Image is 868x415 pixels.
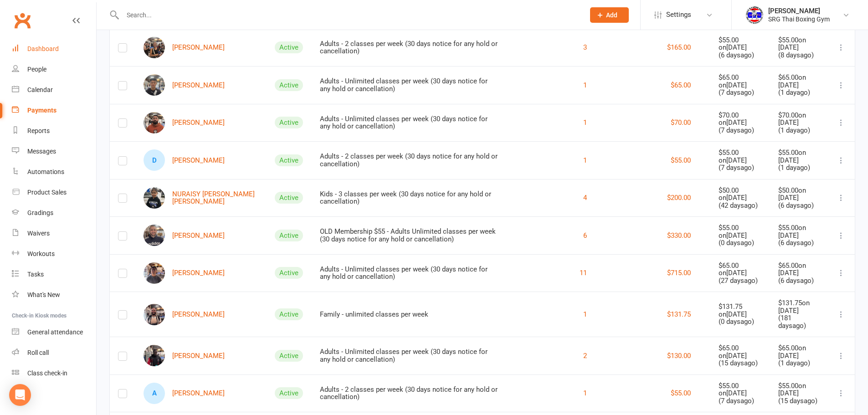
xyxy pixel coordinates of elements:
[320,386,500,401] div: Adults - 2 classes per week (30 days notice for any hold or cancellation)
[27,148,56,155] div: Messages
[667,192,691,203] button: $200.00
[120,9,578,21] input: Search...
[144,383,225,404] a: A[PERSON_NAME]
[144,304,225,325] a: Joshua Nolan[PERSON_NAME]
[778,36,819,51] div: $55.00 on [DATE]
[778,51,819,59] div: ( 8 days ago)
[27,209,53,216] div: Gradings
[583,42,587,53] button: 3
[27,45,59,52] div: Dashboard
[719,382,762,397] div: $55.00 on [DATE]
[144,383,165,404] div: Andrew Papandrew
[12,322,96,343] a: General attendance kiosk mode
[671,388,691,399] button: $55.00
[719,318,762,326] div: ( 0 days ago)
[671,80,691,91] button: $65.00
[12,39,96,59] a: Dashboard
[27,189,67,196] div: Product Sales
[12,264,96,285] a: Tasks
[583,388,587,399] button: 1
[275,117,303,128] div: Active
[583,230,587,241] button: 6
[12,162,96,182] a: Automations
[27,271,44,278] div: Tasks
[12,343,96,363] a: Roll call
[667,309,691,320] button: $131.75
[745,6,764,24] img: thumb_image1718682644.png
[719,74,762,89] div: $65.00 on [DATE]
[606,11,617,19] span: Add
[778,187,819,202] div: $50.00 on [DATE]
[12,182,96,203] a: Product Sales
[144,187,258,209] a: NURAISY ZAHRA Muhamad rahmatNURAISY [PERSON_NAME] [PERSON_NAME]
[27,168,64,175] div: Automations
[27,66,46,73] div: People
[144,112,225,133] a: Fernando Martinez[PERSON_NAME]
[778,127,819,134] div: ( 1 day ago)
[778,202,819,210] div: ( 6 days ago)
[320,228,500,243] div: OLD Membership $55 - Adults Unlimited classes per week (30 days notice for any hold or cancellation)
[27,107,56,114] div: Payments
[27,349,49,356] div: Roll call
[275,350,303,362] div: Active
[12,59,96,80] a: People
[666,5,691,25] span: Settings
[719,239,762,247] div: ( 0 days ago)
[719,164,762,172] div: ( 7 days ago)
[320,40,500,55] div: Adults - 2 classes per week (30 days notice for any hold or cancellation)
[27,369,67,377] div: Class check-in
[583,155,587,166] button: 1
[778,74,819,89] div: $65.00 on [DATE]
[320,348,500,363] div: Adults - Unlimited classes per week (30 days notice for any hold or cancellation)
[27,127,50,134] div: Reports
[320,190,500,205] div: Kids - 3 classes per week (30 days notice for any hold or cancellation)
[144,262,225,284] a: Nhat Nguyen[PERSON_NAME]
[144,262,165,284] img: Nhat Nguyen
[275,267,303,279] div: Active
[667,267,691,278] button: $715.00
[778,382,819,397] div: $55.00 on [DATE]
[320,311,500,318] div: Family - unlimited classes per week
[12,121,96,141] a: Reports
[27,86,53,93] div: Calendar
[719,224,762,239] div: $55.00 on [DATE]
[719,112,762,127] div: $70.00 on [DATE]
[27,230,50,237] div: Waivers
[719,303,762,318] div: $131.75 on [DATE]
[778,277,819,285] div: ( 6 days ago)
[144,149,165,171] div: Daryl Morrison
[778,89,819,97] div: ( 1 day ago)
[719,36,762,51] div: $55.00 on [DATE]
[778,239,819,247] div: ( 6 days ago)
[275,41,303,53] div: Active
[719,89,762,97] div: ( 7 days ago)
[144,37,165,58] img: Leisa Lewis
[719,127,762,134] div: ( 7 days ago)
[583,309,587,320] button: 1
[12,285,96,305] a: What's New
[320,77,500,92] div: Adults - Unlimited classes per week (30 days notice for any hold or cancellation)
[12,141,96,162] a: Messages
[719,149,762,164] div: $55.00 on [DATE]
[719,359,762,367] div: ( 15 days ago)
[778,164,819,172] div: ( 1 day ago)
[719,262,762,277] div: $65.00 on [DATE]
[667,42,691,53] button: $165.00
[583,117,587,128] button: 1
[144,37,225,58] a: Leisa Lewis[PERSON_NAME]
[768,7,830,15] div: [PERSON_NAME]
[719,202,762,210] div: ( 42 days ago)
[778,262,819,277] div: $65.00 on [DATE]
[778,344,819,359] div: $65.00 on [DATE]
[144,74,165,96] img: Kelvin Liem
[12,363,96,384] a: Class kiosk mode
[778,397,819,405] div: ( 15 days ago)
[667,230,691,241] button: $330.00
[144,225,225,246] a: Daniel Nairne[PERSON_NAME]
[27,328,83,336] div: General attendance
[320,266,500,281] div: Adults - Unlimited classes per week (30 days notice for any hold or cancellation)
[144,225,165,246] img: Daniel Nairne
[144,345,165,366] img: Thumbiko Nyirenda
[12,244,96,264] a: Workouts
[719,277,762,285] div: ( 27 days ago)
